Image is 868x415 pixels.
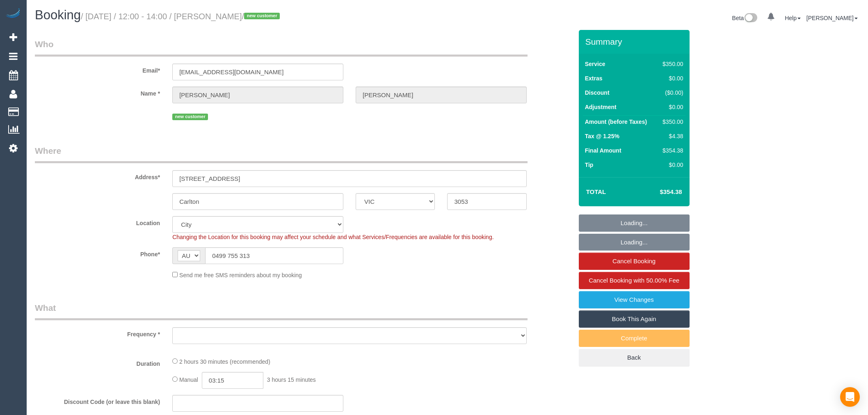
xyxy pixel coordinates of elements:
input: Last Name* [356,87,527,103]
span: Send me free SMS reminders about my booking [179,272,302,278]
label: Amount (before Taxes) [585,118,647,126]
span: 2 hours 30 minutes (recommended) [179,358,270,365]
input: Post Code* [447,193,526,210]
strong: Total [586,188,606,195]
div: $354.38 [659,146,683,155]
div: Open Intercom Messenger [840,387,860,407]
label: Service [585,60,605,68]
input: Phone* [205,247,343,264]
input: Email* [172,64,343,80]
span: Manual [179,376,198,383]
label: Adjustment [585,103,617,111]
label: Frequency * [29,327,166,338]
label: Final Amount [585,146,621,155]
div: $0.00 [659,103,683,111]
h4: $354.38 [635,189,682,196]
a: View Changes [579,291,690,308]
label: Tip [585,161,594,169]
a: Beta [732,15,758,21]
a: Book This Again [579,310,690,328]
span: Cancel Booking with 50.00% Fee [589,277,679,284]
span: 3 hours 15 minutes [267,376,316,383]
label: Email* [29,64,166,75]
legend: Where [35,145,528,163]
img: Automaid Logo [5,8,21,20]
label: Tax @ 1.25% [585,132,619,140]
span: Booking [35,8,81,22]
legend: Who [35,38,528,57]
div: $350.00 [659,118,683,126]
a: Help [785,15,801,21]
small: / [DATE] / 12:00 - 14:00 / [PERSON_NAME] [81,12,282,21]
img: New interface [744,13,757,24]
a: [PERSON_NAME] [806,15,858,21]
span: new customer [244,13,280,19]
span: Changing the Location for this booking may affect your schedule and what Services/Frequencies are... [172,234,493,240]
label: Discount [585,89,610,97]
label: Address* [29,170,166,181]
input: Suburb* [172,193,343,210]
span: new customer [172,114,208,120]
div: $4.38 [659,132,683,140]
a: Cancel Booking [579,253,690,270]
label: Discount Code (or leave this blank) [29,395,166,406]
div: $350.00 [659,60,683,68]
legend: What [35,302,528,320]
label: Extras [585,74,603,82]
div: $0.00 [659,161,683,169]
h3: Summary [585,37,685,46]
label: Name * [29,87,166,98]
a: Back [579,349,690,366]
a: Cancel Booking with 50.00% Fee [579,272,690,289]
label: Location [29,216,166,227]
div: ($0.00) [659,89,683,97]
div: $0.00 [659,74,683,82]
input: First Name* [172,87,343,103]
span: / [242,12,283,21]
label: Duration [29,357,166,368]
label: Phone* [29,247,166,258]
